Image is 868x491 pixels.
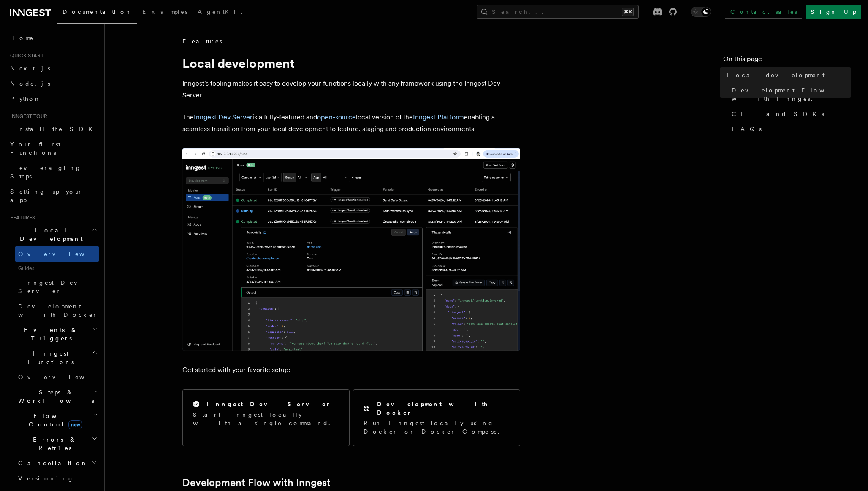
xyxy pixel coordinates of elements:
[15,299,99,322] a: Development with Docker
[15,385,99,408] button: Steps & Workflows
[728,83,851,106] a: Development Flow with Inngest
[7,184,99,208] a: Setting up your app
[728,121,851,137] a: FAQs
[7,226,92,243] span: Local Development
[725,5,802,19] a: Contact sales
[15,459,88,467] span: Cancellation
[182,111,520,135] p: The is a fully-featured and local version of the enabling a seamless transition from your local d...
[10,126,98,132] span: Install the SDK
[62,8,132,15] span: Documentation
[7,61,99,76] a: Next.js
[10,80,50,87] span: Node.js
[182,364,520,376] p: Get started with your favorite setup:
[7,52,43,59] span: Quick start
[7,349,91,366] span: Inngest Functions
[193,410,339,427] p: Start Inngest locally with a single command.
[15,370,99,385] a: Overview
[15,275,99,299] a: Inngest Dev Server
[18,303,98,318] span: Development with Docker
[57,3,137,24] a: Documentation
[7,346,99,370] button: Inngest Functions
[413,113,464,121] a: Inngest Platform
[7,91,99,106] a: Python
[182,148,520,351] img: The Inngest Dev Server on the Functions page
[18,279,90,294] span: Inngest Dev Server
[10,188,83,203] span: Setting up your app
[182,37,222,46] span: Features
[142,8,187,15] span: Examples
[193,3,247,23] a: AgentKit
[10,34,34,42] span: Home
[15,246,99,262] a: Overview
[10,65,50,72] span: Next.js
[622,8,634,16] kbd: ⌘K
[723,67,851,83] a: Local development
[15,471,99,486] a: Versioning
[182,389,350,446] a: Inngest Dev ServerStart Inngest locally with a single command.
[7,223,99,246] button: Local Development
[10,141,60,156] span: Your first Functions
[206,400,331,408] h2: Inngest Dev Server
[198,8,242,15] span: AgentKit
[353,389,520,446] a: Development with DockerRun Inngest locally using Docker or Docker Compose.
[182,477,331,488] a: Development Flow with Inngest
[7,214,35,221] span: Features
[7,30,99,46] a: Home
[7,326,92,343] span: Events & Triggers
[377,400,510,417] h2: Development with Docker
[18,251,105,257] span: Overview
[15,435,92,452] span: Errors & Retries
[732,110,824,118] span: CLI and SDKs
[7,121,99,137] a: Install the SDK
[18,374,105,380] span: Overview
[15,456,99,471] button: Cancellation
[7,246,99,322] div: Local Development
[194,113,252,121] a: Inngest Dev Server
[732,125,762,133] span: FAQs
[137,3,193,23] a: Examples
[7,322,99,346] button: Events & Triggers
[806,5,861,19] a: Sign Up
[691,7,711,17] button: Toggle dark mode
[15,412,93,429] span: Flow Control
[727,71,825,79] span: Local development
[182,78,520,101] p: Inngest's tooling makes it easy to develop your functions locally with any framework using the In...
[7,137,99,160] a: Your first Functions
[18,475,74,482] span: Versioning
[728,106,851,121] a: CLI and SDKs
[363,419,510,436] p: Run Inngest locally using Docker or Docker Compose.
[15,388,94,405] span: Steps & Workflows
[68,420,82,429] span: new
[15,408,99,432] button: Flow Controlnew
[10,95,41,102] span: Python
[10,165,81,180] span: Leveraging Steps
[317,113,356,121] a: open-source
[15,262,99,275] span: Guides
[15,432,99,456] button: Errors & Retries
[477,5,639,19] button: Search...⌘K
[732,86,851,103] span: Development Flow with Inngest
[7,113,47,120] span: Inngest tour
[723,54,851,67] h4: On this page
[7,76,99,91] a: Node.js
[7,160,99,184] a: Leveraging Steps
[182,56,520,71] h1: Local development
